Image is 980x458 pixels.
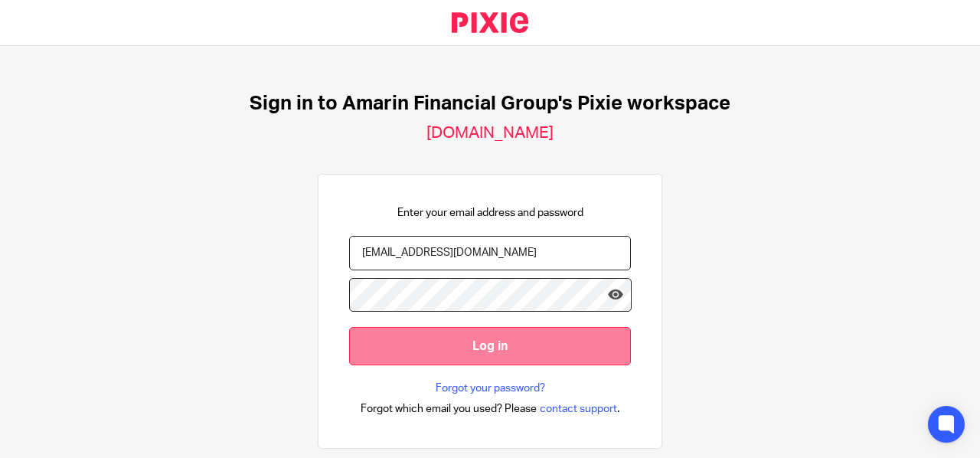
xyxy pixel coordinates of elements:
input: name@example.com [349,236,631,270]
input: Log in [349,327,631,365]
a: Forgot your password? [436,381,545,396]
h2: [DOMAIN_NAME] [426,123,554,143]
p: Enter your email address and password [397,205,583,221]
div: . [361,400,620,417]
span: Forgot which email you used? Please [361,401,537,417]
h1: Sign in to Amarin Financial Group's Pixie workspace [250,92,730,116]
span: contact support [540,401,617,417]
